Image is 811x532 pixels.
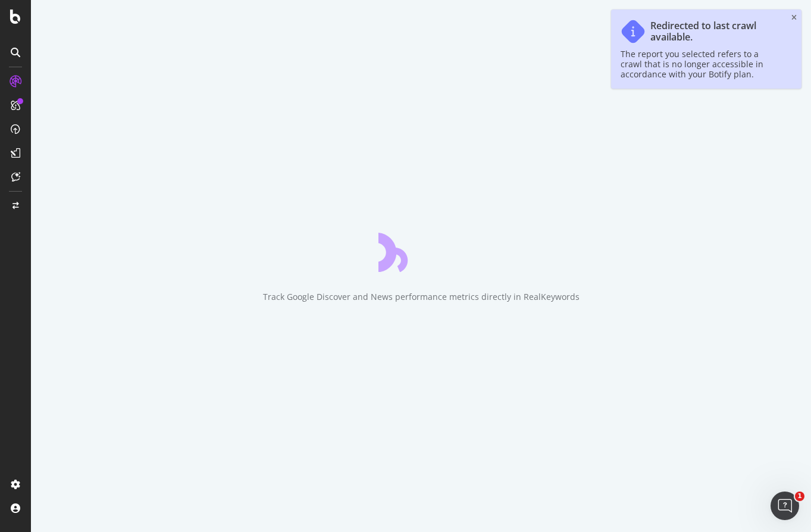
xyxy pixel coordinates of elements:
[771,492,799,520] iframe: Intercom live chat
[650,20,780,43] div: Redirected to last crawl available.
[621,49,780,79] div: The report you selected refers to a crawl that is no longer accessible in accordance with your Bo...
[378,229,464,272] div: animation
[791,14,797,21] div: close toast
[263,291,580,303] div: Track Google Discover and News performance metrics directly in RealKeywords
[795,492,804,501] span: 1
